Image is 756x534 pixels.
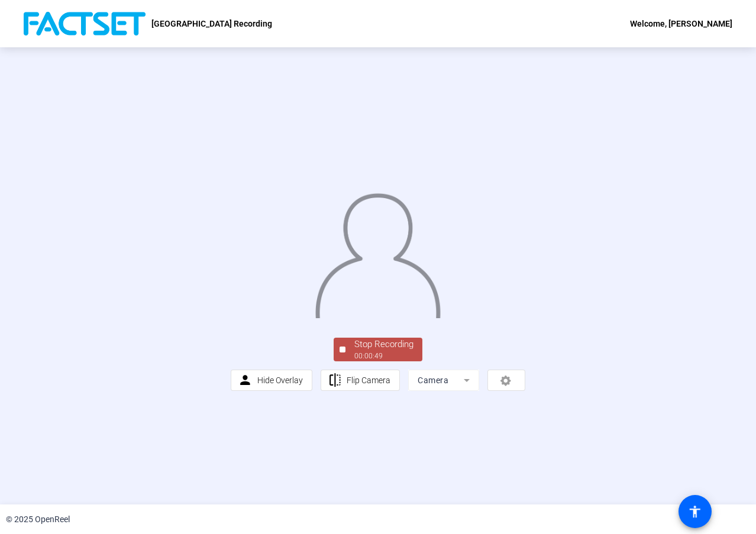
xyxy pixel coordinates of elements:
[257,376,303,385] span: Hide Overlay
[630,17,732,31] div: Welcome, [PERSON_NAME]
[321,370,400,391] button: Flip Camera
[238,373,253,388] mat-icon: person
[231,370,312,391] button: Hide Overlay
[24,12,146,35] img: OpenReel logo
[334,338,422,362] button: Stop Recording00:00:49
[151,17,272,31] p: [GEOGRAPHIC_DATA] Recording
[347,376,390,385] span: Flip Camera
[6,513,70,526] div: © 2025 OpenReel
[328,373,343,388] mat-icon: flip
[354,351,413,361] div: 00:00:49
[314,186,441,318] img: overlay
[688,504,702,519] mat-icon: accessibility
[354,338,413,351] div: Stop Recording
